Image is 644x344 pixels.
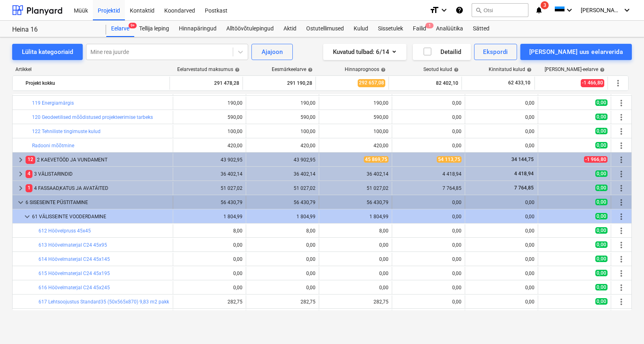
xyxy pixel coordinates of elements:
div: 0,00 [468,214,535,219]
div: 0,00 [468,114,535,120]
div: 190,00 [249,100,316,106]
div: Eelarve [106,21,134,37]
div: Heina 16 [12,26,97,34]
div: 1 804,99 [249,214,316,219]
a: 615 Höövelmaterjal C24 45x195 [39,271,110,276]
div: 0,00 [468,228,535,234]
a: Failid1 [408,21,431,37]
span: 1 [425,23,434,28]
div: 43 902,95 [249,157,316,163]
div: 36 402,14 [249,171,316,177]
div: Kinnitatud kulud [489,67,532,72]
div: 61 VÄLISSEINTE VOODERDAMINE [32,210,170,223]
div: 291 478,28 [173,77,239,90]
span: 9+ [129,23,137,28]
div: 100,00 [249,129,316,134]
a: 617 Lehtsoojustus Standard35 (50x565x870) 9,83 m2 pakk [39,299,169,305]
div: 0,00 [468,100,535,106]
span: 0,00 [595,256,608,262]
span: 4 418,94 [513,171,535,176]
button: Ajajoon [251,44,293,60]
a: 612 Höövelpruss 45x45 [39,228,91,234]
span: 0,00 [595,114,608,120]
div: 51 027,02 [249,185,316,191]
div: 100,00 [322,129,389,134]
span: 0,00 [595,227,608,234]
div: 0,00 [395,114,462,120]
i: keyboard_arrow_down [565,5,574,15]
span: [PERSON_NAME] [581,7,621,13]
div: 2 KAEVETÖÖD JA VUNDAMENT [26,153,170,166]
div: 0,00 [249,285,316,290]
span: 0,00 [595,199,608,205]
span: search [475,7,482,13]
span: -1 466,80 [581,79,604,87]
a: Hinnapäringud [174,21,221,37]
div: 0,00 [395,256,462,262]
div: 0,00 [249,256,316,262]
a: Tellija leping [134,21,174,37]
span: Rohkem tegevusi [616,226,626,236]
span: 0,00 [595,298,608,305]
div: 1 804,99 [322,214,389,219]
div: 420,00 [176,143,243,148]
div: Hinnaprognoos [345,67,386,72]
div: 590,00 [176,114,243,120]
div: 3 VÄLISTARINDID [26,168,170,181]
a: Sätted [468,21,494,37]
a: Eelarve9+ [106,21,134,37]
div: 282,75 [176,299,243,305]
span: Rohkem tegevusi [616,169,626,179]
span: keyboard_arrow_down [22,212,32,221]
span: keyboard_arrow_right [16,183,26,193]
div: 0,00 [468,271,535,276]
button: Lülita kategooriaid [12,44,83,60]
div: 0,00 [395,228,462,234]
div: 0,00 [176,256,243,262]
span: 292 657,08 [358,79,385,87]
div: 36 402,14 [322,171,389,177]
div: 0,00 [468,256,535,262]
button: Kuvatud tulbad:6/14 [323,44,406,60]
a: 120 Geodeetilised mõõdistused projekteerimise tarbeks [32,114,153,120]
span: keyboard_arrow_down [16,198,26,207]
span: 4 [26,170,32,178]
i: keyboard_arrow_down [622,5,632,15]
div: 56 430,79 [249,200,316,205]
span: Rohkem tegevusi [616,269,626,278]
div: Detailid [423,47,461,57]
span: Rohkem tegevusi [616,183,626,193]
div: Ajajoon [262,47,283,57]
span: help [379,67,386,72]
div: 0,00 [468,285,535,290]
div: 36 402,14 [176,171,243,177]
span: Rohkem tegevusi [616,98,626,108]
div: 4 418,94 [395,171,462,177]
div: Failid [408,21,431,37]
div: 8,00 [249,228,316,234]
div: Aktid [279,21,301,37]
div: 190,00 [176,100,243,106]
button: Ekspordi [474,44,517,60]
span: help [598,67,605,72]
span: 0,00 [595,213,608,219]
div: Seotud kulud [423,67,459,72]
div: Ostutellimused [301,21,349,37]
span: 62 433,10 [507,80,531,86]
iframe: Chat Widget [603,305,644,344]
i: Abikeskus [455,5,464,15]
span: keyboard_arrow_right [16,169,26,179]
div: 4 FASSAAD,KATUS JA AVATÄITED [26,182,170,195]
div: 590,00 [249,114,316,120]
span: Rohkem tegevusi [616,127,626,136]
span: 1 [26,184,32,192]
div: Analüütika [431,21,468,37]
div: [PERSON_NAME] uus eelarverida [529,47,623,57]
span: 0,00 [595,99,608,106]
a: 614 Höövelmaterjal C24 45x145 [39,256,110,262]
span: help [452,67,459,72]
span: Rohkem tegevusi [616,297,626,307]
div: Artikkel [12,67,170,72]
div: 0,00 [322,256,389,262]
